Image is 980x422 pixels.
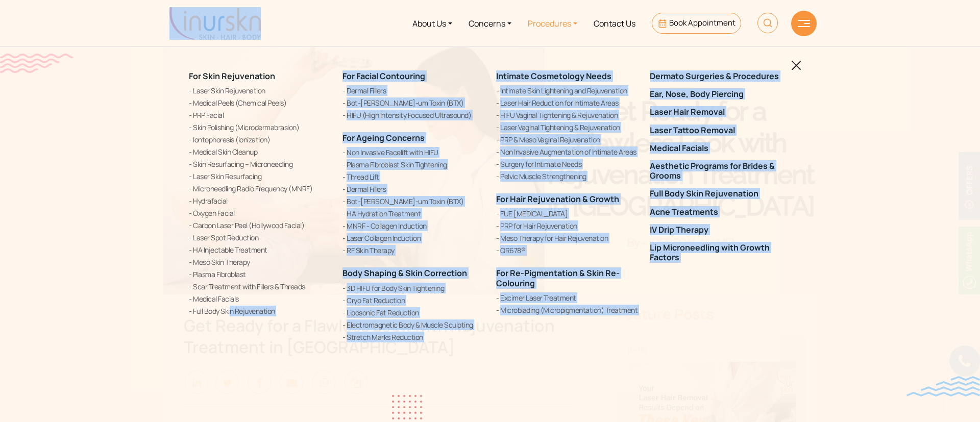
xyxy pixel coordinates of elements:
a: HIFU Vaginal Tightening & Rejuvenation [496,110,638,120]
a: Intimate Skin Lightening and Rejuvenation [496,85,638,96]
a: Dermal Fillers [342,85,484,96]
a: Non Invasive Augmentation of Intimate Areas [496,146,638,157]
a: Bot-[PERSON_NAME]-um Toxin (BTX) [342,196,484,207]
a: Skin Polishing (Microdermabrasion) [189,122,330,133]
a: Bot-[PERSON_NAME]-um Toxin (BTX) [342,97,484,108]
a: Medical Facials [650,143,791,153]
span: Book Appointment [669,17,736,28]
a: Medical Skin Cleanup [189,146,330,157]
a: Contact Us [585,4,644,42]
a: Meso Therapy for Hair Rejuvenation [496,233,638,243]
a: HA Hydration Treatment [342,208,484,219]
img: blackclosed [792,61,801,70]
a: Ear, Nose, Body Piercing [650,89,791,99]
a: Hydrafacial [189,195,330,206]
a: Concerns [460,4,520,42]
a: Microblading (Micropigmentation) Treatment [496,305,638,315]
a: Meso Skin Therapy [189,257,330,267]
a: Non Invasive Facelift with HIFU [342,147,484,158]
a: HA Injectable Treatment [189,244,330,255]
a: Pelvic Muscle Strengthening [496,171,638,182]
a: Laser Hair Reduction for Intimate Areas [496,97,638,108]
a: For Re-Pigmentation & Skin Re-Colouring [496,267,620,288]
a: FUE [MEDICAL_DATA] [496,208,638,219]
a: Stretch Marks Reduction [342,332,484,342]
a: RF Skin Therapy [342,245,484,256]
a: Oxygen Facial [189,208,330,218]
a: Laser Tattoo Removal [650,126,791,135]
a: PRP Facial [189,110,330,120]
a: Plasma Fibroblast Skin Tightening [342,159,484,170]
a: Carbon Laser Peel (Hollywood Facial) [189,220,330,231]
a: Dermal Fillers [342,184,484,194]
a: Laser Skin Rejuvenation [189,85,330,96]
a: For Hair Rejuvenation & Growth [496,193,619,205]
img: hamLine.svg [798,20,810,27]
a: About Us [404,4,460,42]
a: Aesthetic Programs for Brides & Grooms [650,161,791,181]
a: MNRF - Collagen Induction [342,220,484,231]
a: Liposonic Fat Reduction [342,307,484,318]
a: Full Body Skin Rejuvenation [189,306,330,316]
a: Skin Resurfacing – Microneedling [189,159,330,169]
a: Book Appointment [652,13,741,34]
a: Laser Collagen Induction [342,233,484,243]
a: Full Body Skin Rejuvenation [650,189,791,198]
a: QR678® [496,245,638,256]
img: inurskn-logo [169,7,261,40]
a: Laser Spot Reduction [189,232,330,243]
img: HeaderSearch [757,13,778,33]
img: bluewave [906,376,980,396]
a: PRP for Hair Rejuvenation [496,220,638,231]
a: Surgery for Intimate Needs [496,159,638,169]
a: Laser Hair Removal [650,107,791,117]
a: Lip Microneedling with Growth Factors [650,243,791,262]
a: Cryo Fat Reduction [342,295,484,306]
a: Medical Peels (Chemical Peels) [189,97,330,108]
a: Acne Treatments [650,207,791,217]
a: Intimate Cosmetology Needs [496,70,611,82]
a: Excimer Laser Treatment [496,292,638,303]
a: PRP & Meso Vaginal Rejuvenation [496,134,638,145]
a: Laser Vaginal Tightening & Rejuvenation [496,122,638,133]
a: Medical Facials [189,293,330,304]
a: Thread Lift [342,171,484,182]
a: Laser Skin Resurfacing [189,171,330,182]
a: Microneedling Radio Frequency (MNRF) [189,183,330,194]
a: Body Shaping & Skin Correction [342,267,467,279]
a: Dermato Surgeries & Procedures [650,71,791,81]
a: HIFU (High Intensity Focused Ultrasound) [342,110,484,120]
a: Procedures [520,4,585,42]
a: For Skin Rejuvenation [189,70,275,82]
a: Plasma Fibroblast [189,269,330,280]
a: For Ageing Concerns [342,132,425,143]
a: 3D HIFU for Body Skin Tightening [342,283,484,293]
a: For Facial Contouring [342,70,425,82]
a: Scar Treatment with Fillers & Threads [189,281,330,292]
a: IV Drip Therapy [650,225,791,235]
a: Electromagnetic Body & Muscle Sculpting [342,319,484,330]
a: Iontophoresis (Ionization) [189,134,330,145]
